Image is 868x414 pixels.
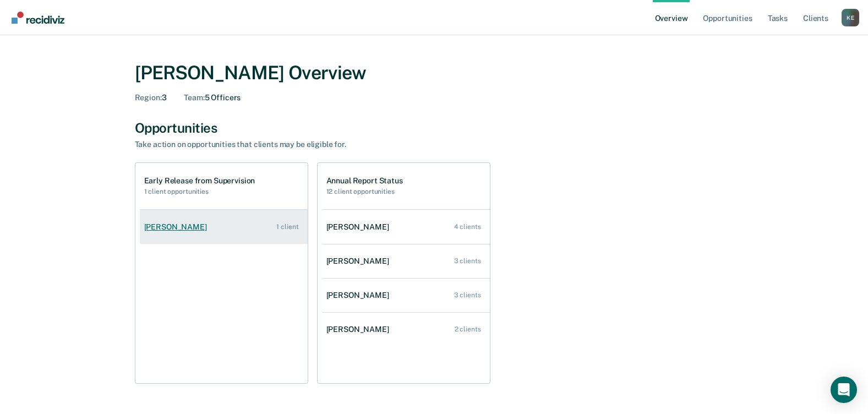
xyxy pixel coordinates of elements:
[831,377,857,403] div: Open Intercom Messenger
[144,176,255,186] h1: Early Release from Supervision
[454,257,481,265] div: 3 clients
[326,325,394,334] div: [PERSON_NAME]
[842,9,859,26] div: K E
[326,291,394,300] div: [PERSON_NAME]
[322,314,490,345] a: [PERSON_NAME] 2 clients
[326,176,403,186] h1: Annual Report Status
[140,211,308,243] a: [PERSON_NAME] 1 client
[144,188,255,195] h2: 1 client opportunities
[326,222,394,232] div: [PERSON_NAME]
[135,120,734,136] div: Opportunities
[326,257,394,266] div: [PERSON_NAME]
[322,211,490,243] a: [PERSON_NAME] 4 clients
[455,325,481,333] div: 2 clients
[135,93,162,102] span: Region :
[322,246,490,277] a: [PERSON_NAME] 3 clients
[135,140,520,149] div: Take action on opportunities that clients may be eligible for.
[322,280,490,311] a: [PERSON_NAME] 3 clients
[454,223,481,231] div: 4 clients
[184,93,241,102] div: 5 Officers
[184,93,204,102] span: Team :
[12,12,64,24] img: Recidiviz
[454,291,481,299] div: 3 clients
[135,62,734,84] div: [PERSON_NAME] Overview
[276,223,298,231] div: 1 client
[144,222,211,232] div: [PERSON_NAME]
[326,188,403,195] h2: 12 client opportunities
[135,93,167,102] div: 3
[842,9,859,26] button: Profile dropdown button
